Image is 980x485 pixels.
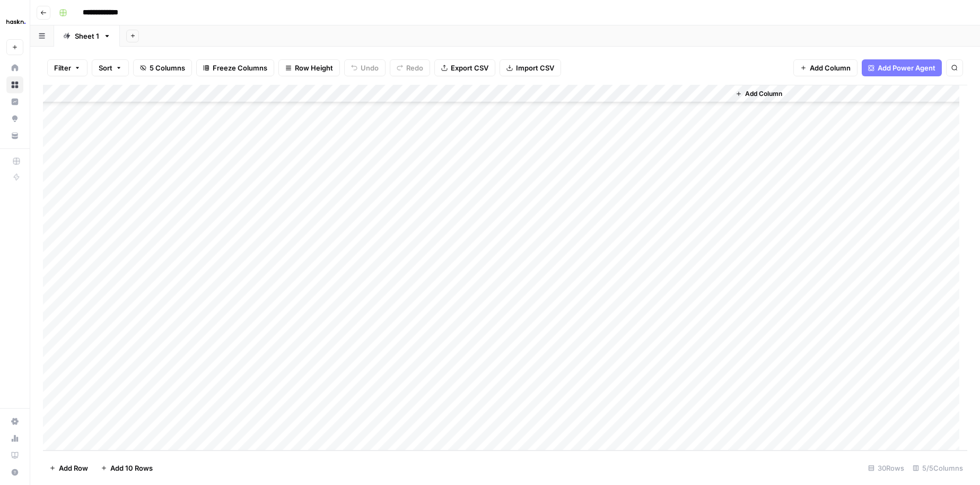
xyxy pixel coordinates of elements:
[6,464,23,481] button: Help + Support
[6,127,23,144] a: Your Data
[94,460,159,477] button: Add 10 Rows
[133,59,192,76] button: 5 Columns
[54,63,71,73] span: Filter
[54,25,120,47] a: Sheet 1
[278,59,340,76] button: Row Height
[6,447,23,464] a: Learning Hub
[516,63,554,73] span: Import CSV
[6,430,23,447] a: Usage
[6,413,23,430] a: Settings
[59,463,88,473] span: Add Row
[196,59,274,76] button: Freeze Columns
[6,110,23,127] a: Opportunities
[92,59,129,76] button: Sort
[862,59,942,76] button: Add Power Agent
[361,63,379,73] span: Undo
[434,59,495,76] button: Export CSV
[6,76,23,93] a: Browse
[6,12,25,31] img: Haskn Logo
[43,460,94,477] button: Add Row
[406,63,423,73] span: Redo
[731,87,786,101] button: Add Column
[110,463,153,473] span: Add 10 Rows
[390,59,430,76] button: Redo
[47,59,87,76] button: Filter
[6,8,23,35] button: Workspace: Haskn
[213,63,267,73] span: Freeze Columns
[500,59,561,76] button: Import CSV
[864,460,908,477] div: 30 Rows
[6,59,23,76] a: Home
[6,93,23,110] a: Insights
[295,63,333,73] span: Row Height
[810,63,851,73] span: Add Column
[793,59,857,76] button: Add Column
[908,460,967,477] div: 5/5 Columns
[99,63,112,73] span: Sort
[344,59,386,76] button: Undo
[451,63,488,73] span: Export CSV
[150,63,185,73] span: 5 Columns
[878,63,935,73] span: Add Power Agent
[745,89,782,99] span: Add Column
[75,31,99,41] div: Sheet 1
